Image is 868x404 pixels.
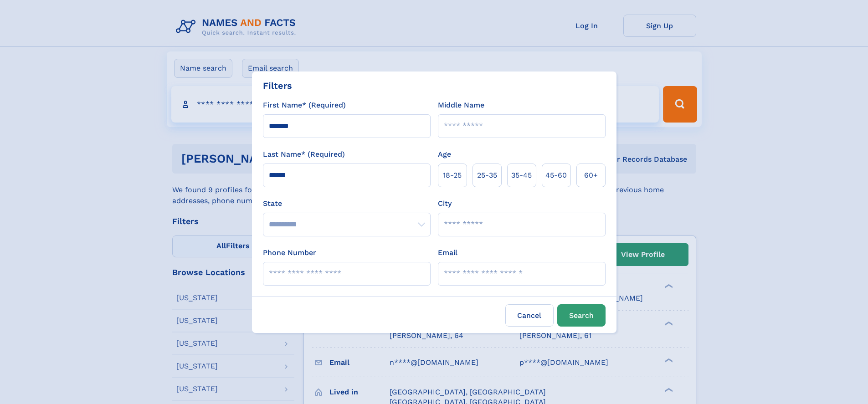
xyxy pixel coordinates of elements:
[438,100,484,111] label: Middle Name
[443,170,462,181] span: 18‑25
[263,100,346,111] label: First Name* (Required)
[557,304,606,327] button: Search
[505,304,554,327] label: Cancel
[438,247,457,258] label: Email
[511,170,532,181] span: 35‑45
[263,247,316,258] label: Phone Number
[477,170,497,181] span: 25‑35
[438,149,451,160] label: Age
[584,170,598,181] span: 60+
[263,79,292,92] div: Filters
[263,198,431,209] label: State
[438,198,452,209] label: City
[545,170,567,181] span: 45‑60
[263,149,345,160] label: Last Name* (Required)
